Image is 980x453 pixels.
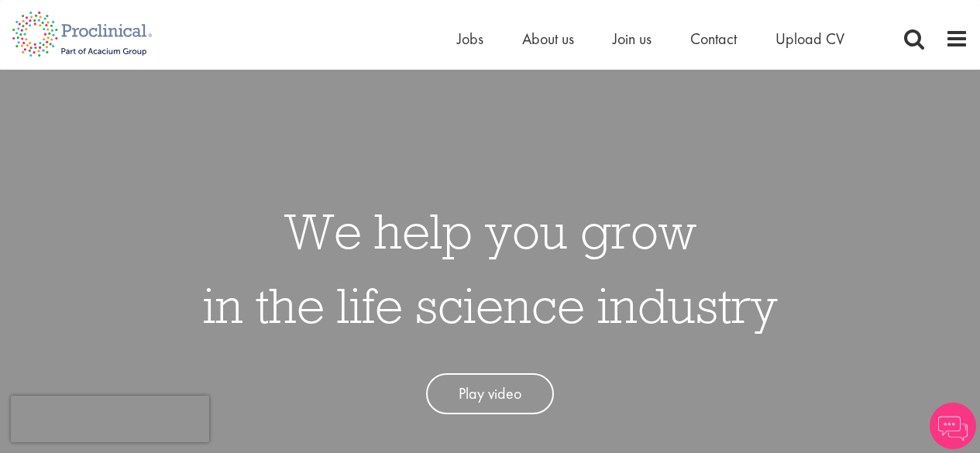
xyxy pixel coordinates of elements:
[457,29,483,49] a: Jobs
[613,29,652,49] a: Join us
[930,403,976,449] img: Chatbot
[775,29,844,49] a: Upload CV
[203,194,778,342] h1: We help you grow in the life science industry
[522,29,574,49] a: About us
[690,29,737,49] a: Contact
[426,373,554,414] a: Play video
